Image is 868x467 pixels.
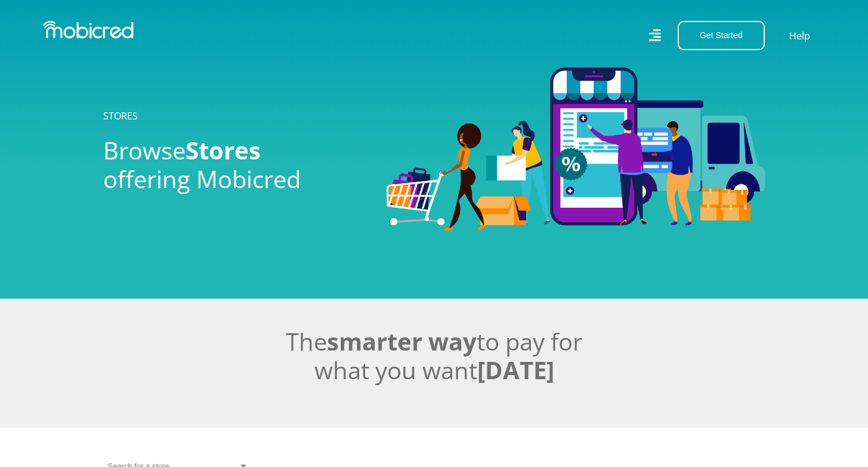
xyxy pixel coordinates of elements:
[103,327,765,385] h2: The to pay for what you want
[387,67,765,231] img: Stores
[789,28,811,44] a: Help
[186,134,261,167] span: Stores
[103,109,138,122] a: STORES
[103,136,369,193] h2: Browse offering Mobicred
[678,21,765,50] button: Get Started
[43,21,134,39] img: Mobicred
